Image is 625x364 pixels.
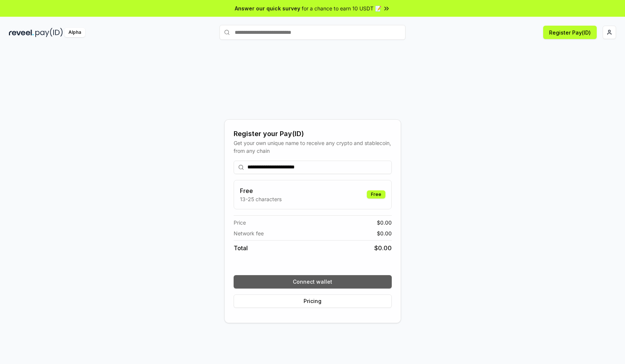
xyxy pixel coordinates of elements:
h3: Free [240,186,282,195]
span: Price [234,219,246,226]
p: 13-25 characters [240,195,282,203]
div: Alpha [64,28,85,37]
span: $ 0.00 [377,219,392,226]
div: Register your Pay(ID) [234,129,392,139]
button: Connect wallet [234,275,392,289]
span: Answer our quick survey [235,4,300,12]
span: Network fee [234,229,264,237]
button: Register Pay(ID) [543,26,597,39]
div: Get your own unique name to receive any crypto and stablecoin, from any chain [234,139,392,155]
span: for a chance to earn 10 USDT 📝 [302,4,381,12]
span: Total [234,244,248,252]
button: Pricing [234,294,392,308]
span: $ 0.00 [374,244,392,252]
span: $ 0.00 [377,229,392,237]
div: Free [367,190,385,199]
img: reveel_dark [9,28,34,37]
img: pay_id [35,28,63,37]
